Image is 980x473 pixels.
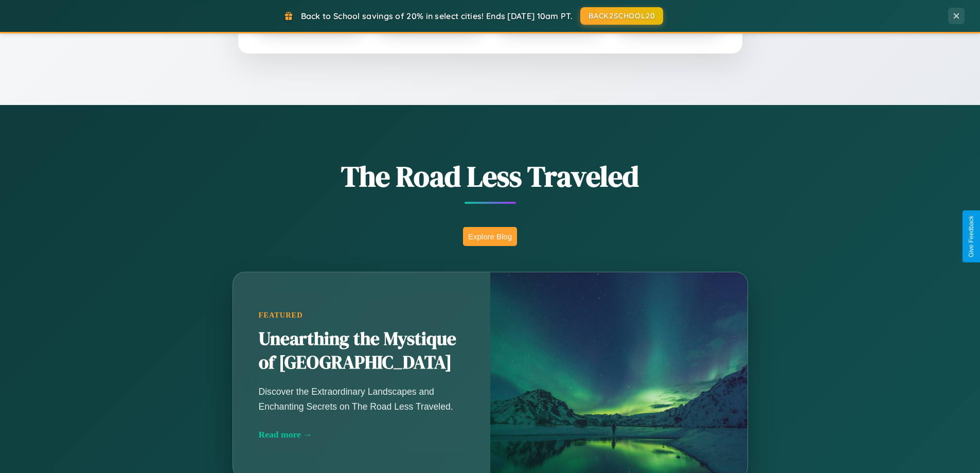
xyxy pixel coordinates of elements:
[259,311,465,320] div: Featured
[463,227,517,246] button: Explore Blog
[968,216,975,257] div: Give Feedback
[259,327,465,375] h2: Unearthing the Mystique of [GEOGRAPHIC_DATA]
[182,156,799,196] h1: The Road Less Traveled
[259,429,465,440] div: Read more →
[301,11,573,21] span: Back to School savings of 20% in select cities! Ends [DATE] 10am PT.
[259,384,465,413] p: Discover the Extraordinary Landscapes and Enchanting Secrets on The Road Less Traveled.
[580,7,663,25] button: BACK2SCHOOL20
